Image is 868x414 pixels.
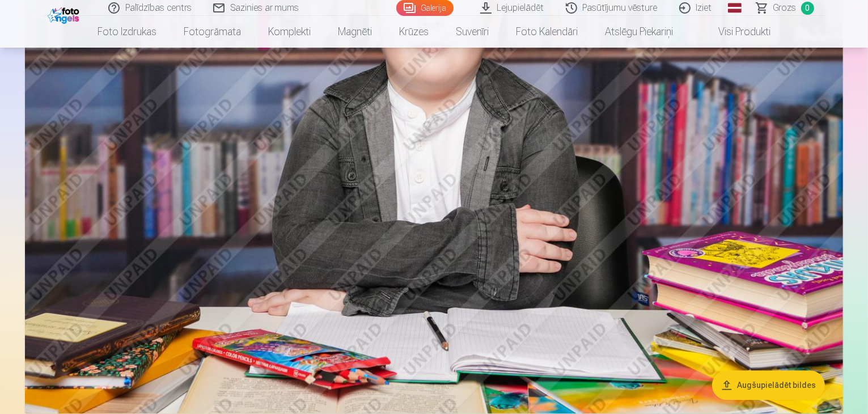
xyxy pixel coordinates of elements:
a: Suvenīri [442,16,502,48]
button: Augšupielādēt bildes [712,371,825,400]
a: Foto izdrukas [84,16,170,48]
a: Fotogrāmata [170,16,255,48]
img: /fa1 [48,5,82,24]
a: Magnēti [324,16,386,48]
a: Visi produkti [687,16,784,48]
span: 0 [801,2,814,15]
a: Foto kalendāri [502,16,591,48]
span: Grozs [773,1,797,15]
a: Atslēgu piekariņi [591,16,687,48]
a: Komplekti [255,16,324,48]
a: Krūzes [386,16,442,48]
